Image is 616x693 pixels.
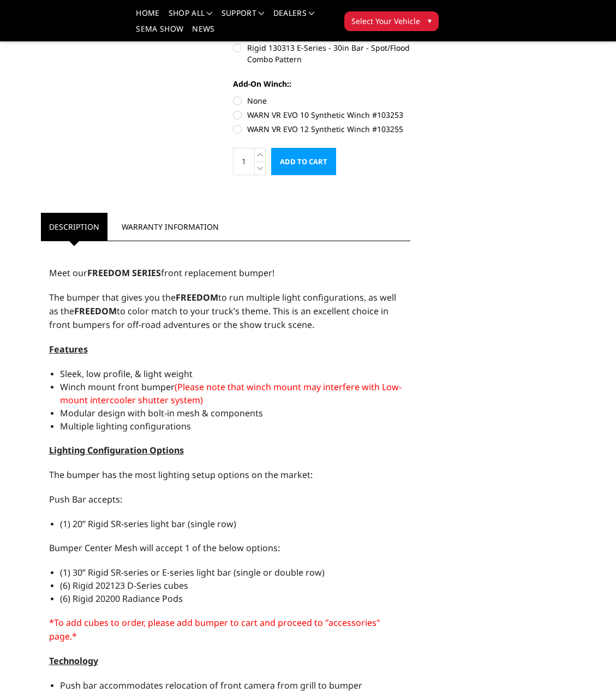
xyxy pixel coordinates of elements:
span: (6) Rigid 20200 Radiance Pods [60,593,183,605]
strong: FREEDOM SERIES [87,267,161,279]
label: Rigid 130313 E-Series - 30in Bar - Spot/Flood Combo Pattern [233,42,410,65]
span: Modular design with bolt-in mesh & components [60,407,263,419]
span: Multiple lighting configurations [60,420,191,432]
a: shop all [169,9,213,25]
span: Push Bar accepts: [49,493,122,505]
span: Bumper Center Mesh will accept 1 of the below options: [49,542,280,554]
span: Please note that winch mount may interfere with Low-mount intercooler shutter system) [60,381,402,406]
a: Support [222,9,265,25]
span: Technology [49,655,98,667]
input: Add to Cart [271,148,336,175]
label: Add-On Winch:: [233,78,410,89]
a: Warranty Information [113,213,227,241]
span: The bumper has the most lighting setup options on the market: [49,469,313,481]
a: News [192,25,214,41]
label: WARN VR EVO 10 Synthetic Winch #103253 [233,109,410,121]
span: Features [49,343,88,355]
span: (1) 30” Rigid SR-series or E-series light bar (single or double row) [60,566,325,578]
strong: FREEDOM [74,305,117,317]
span: The bumper that gives you the to run multiple light configurations, as well as the to color match... [49,291,396,331]
span: (1) 20” Rigid SR-series light bar (single row) [60,518,236,530]
label: WARN VR EVO 12 Synthetic Winch #103255 [233,123,410,135]
a: Dealers [273,9,315,25]
span: ( [175,381,177,393]
a: Description [41,213,107,241]
span: *To add cubes to order, please add bumper to cart and proceed to "accessories" page.* [49,617,380,642]
span: (6) Rigid 202123 D-Series cubes [60,580,188,592]
button: Select Your Vehicle [344,11,439,31]
span: Sleek, low profile, & light weight [60,368,193,380]
span: Winch mount front bumper [60,381,402,406]
span: Lighting Configuration Options [49,444,184,456]
strong: FREEDOM [176,291,218,303]
iframe: Chat Widget [561,641,616,693]
span: Push bar accommodates relocation of front camera from grill to bumper [60,679,362,691]
label: None [233,95,410,106]
span: Select Your Vehicle [351,15,420,27]
a: Home [136,9,159,25]
span: Meet our front replacement bumper! [49,267,274,279]
a: SEMA Show [136,25,183,41]
span: ▾ [428,15,432,26]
